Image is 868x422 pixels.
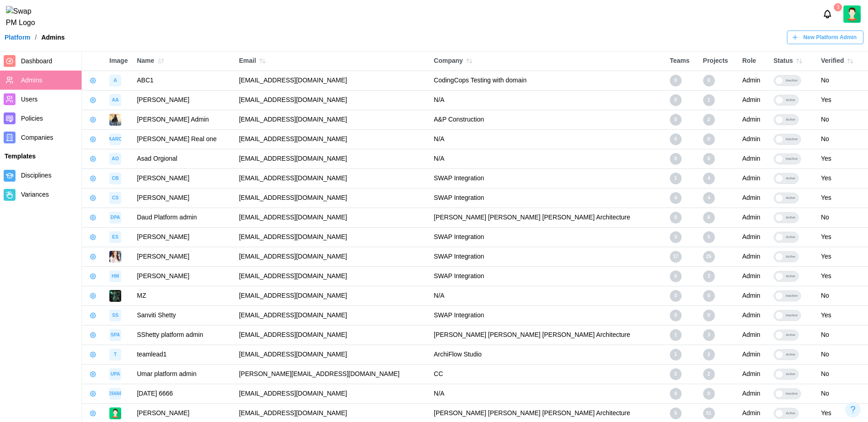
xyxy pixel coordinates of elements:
td: CC [429,365,665,384]
div: Company [434,55,661,67]
td: [PERSON_NAME] [PERSON_NAME] [PERSON_NAME] Architecture [429,325,665,345]
img: image [109,114,121,126]
div: 2 [670,368,682,380]
div: 3 [834,3,842,11]
div: Active [783,173,798,183]
td: [EMAIL_ADDRESS][DOMAIN_NAME] [234,130,429,149]
td: [EMAIL_ADDRESS][DOMAIN_NAME] [234,149,429,169]
div: [PERSON_NAME] Real one [137,134,230,144]
td: [EMAIL_ADDRESS][DOMAIN_NAME] [234,247,429,267]
div: Admin [742,173,765,183]
div: Admin [742,389,765,399]
div: 0 [670,212,682,224]
div: / [35,34,37,41]
div: 17 [670,251,682,263]
td: [EMAIL_ADDRESS][DOMAIN_NAME] [234,110,429,130]
div: Verified [821,55,863,67]
td: Yes [817,306,868,325]
div: 6 [703,212,715,224]
div: Active [783,408,798,418]
span: Companies [21,134,53,141]
div: Status [774,55,812,67]
div: Teams [670,56,694,66]
div: 0 [703,310,715,321]
div: Active [783,193,798,203]
div: [PERSON_NAME] [137,193,230,203]
td: No [817,325,868,345]
td: No [817,71,868,91]
td: N/A [429,286,665,306]
td: Yes [817,169,868,188]
div: 0 [670,388,682,400]
td: No [817,130,868,149]
div: Inactive [783,134,801,144]
div: Projects [703,56,733,66]
td: [EMAIL_ADDRESS][DOMAIN_NAME] [234,169,429,188]
div: image [109,173,121,184]
td: Yes [817,228,868,247]
div: Active [783,271,798,281]
div: Active [783,115,798,125]
div: 0 [670,94,682,106]
div: image [109,153,121,165]
div: 4 [703,192,715,204]
td: [EMAIL_ADDRESS][DOMAIN_NAME] [234,188,429,208]
td: N/A [429,130,665,149]
td: SWAP Integration [429,188,665,208]
div: Admin [742,408,765,418]
div: Admin [742,193,765,203]
div: 5 [703,231,715,243]
td: Yes [817,267,868,286]
div: Sanviti Shetty [137,310,230,320]
a: Platform [5,34,31,41]
td: A&P Construction [429,110,665,130]
div: Admin [742,76,765,86]
div: Admin [742,115,765,125]
div: teamlead1 [137,350,230,360]
div: [PERSON_NAME] [137,271,230,281]
div: Admin [742,213,765,223]
div: 25 [703,251,715,263]
td: SWAP Integration [429,169,665,188]
div: Image [109,56,128,66]
div: image [109,94,121,106]
img: image [109,407,121,419]
div: image [109,310,121,321]
div: [PERSON_NAME] Admin [137,115,230,125]
td: Yes [817,247,868,267]
td: No [817,384,868,404]
div: Admin [742,154,765,164]
div: Admin [742,369,765,379]
img: Swap PM Logo [6,6,43,29]
td: [EMAIL_ADDRESS][DOMAIN_NAME] [234,325,429,345]
div: Email [239,55,425,67]
div: Asad Orgional [137,154,230,164]
div: 5 [670,407,682,419]
div: 1 [670,329,682,341]
td: N/A [429,384,665,404]
td: Yes [817,149,868,169]
div: Admin [742,291,765,301]
div: 1 [670,349,682,361]
div: Admin [742,134,765,144]
div: 0 [703,75,715,86]
img: 2Q== [843,5,861,23]
button: New Platform Admin [787,31,863,44]
div: [PERSON_NAME] [137,232,230,242]
div: Admin [742,310,765,320]
div: MZ [137,291,230,301]
div: 0 [670,133,682,145]
div: Admin [742,271,765,281]
div: Admin [742,252,765,262]
div: image [109,329,121,341]
div: [PERSON_NAME] [137,95,230,105]
span: New Platform Admin [803,31,857,44]
td: [EMAIL_ADDRESS][DOMAIN_NAME] [234,91,429,110]
div: Inactive [783,310,801,320]
div: Active [783,252,798,262]
td: [EMAIL_ADDRESS][DOMAIN_NAME] [234,71,429,91]
td: SWAP Integration [429,267,665,286]
div: 2 [703,114,715,126]
td: [EMAIL_ADDRESS][DOMAIN_NAME] [234,306,429,325]
div: 0 [670,114,682,126]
